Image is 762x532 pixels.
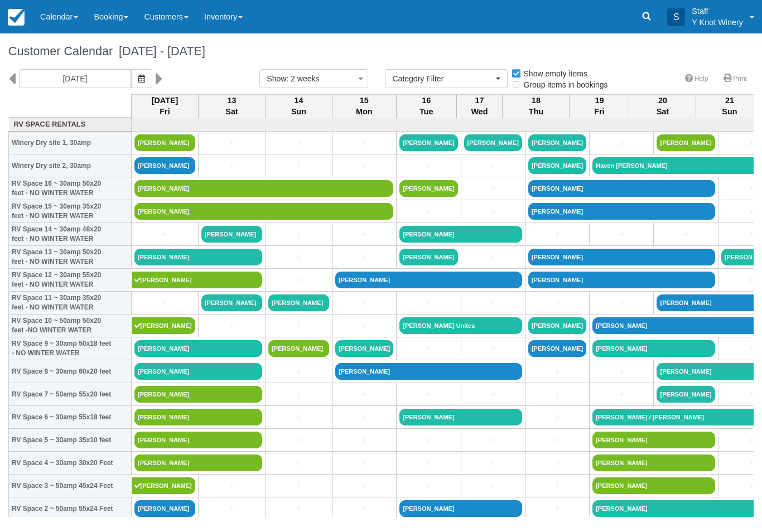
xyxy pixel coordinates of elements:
[399,434,457,446] a: +
[9,315,132,337] th: RV Space 10 ~ 50amp 50x20 feet -NO WINTER WATER
[511,69,596,77] span: Show empty items
[592,432,715,448] a: [PERSON_NAME]
[9,246,132,269] th: RV Space 13 ~ 30amp 50x20 feet - NO WINTER WATER
[464,183,522,195] a: +
[399,389,457,400] a: +
[268,137,329,149] a: +
[134,386,262,403] a: [PERSON_NAME]
[335,434,393,446] a: +
[9,269,132,292] th: RV Space 12 ~ 30amp 55x20 feet - NO WINTER WATER
[657,386,715,403] a: [PERSON_NAME]
[678,71,715,87] a: Help
[464,457,522,469] a: +
[399,226,522,243] a: [PERSON_NAME]
[8,9,25,26] img: checkfront-main-nav-mini-logo.png
[528,457,586,469] a: +
[268,294,329,311] a: [PERSON_NAME]
[268,366,329,378] a: +
[692,17,743,28] p: Y Knot Winery
[592,229,650,240] a: +
[657,134,715,151] a: [PERSON_NAME]
[134,180,393,197] a: [PERSON_NAME]
[335,389,393,400] a: +
[592,340,715,357] a: [PERSON_NAME]
[134,134,195,151] a: [PERSON_NAME]
[9,360,132,383] th: RV Space 8 ~ 30amp 60x20 feet
[9,200,132,223] th: RV Space 15 ~ 30amp 35x20 feet - NO WINTER WATER
[266,94,332,118] th: 14 Sun
[464,252,522,263] a: +
[259,69,368,88] button: Show: 2 weeks
[464,343,522,355] a: +
[132,317,196,334] a: [PERSON_NAME]
[201,137,262,149] a: +
[692,6,743,17] p: Staff
[592,477,715,494] a: [PERSON_NAME]
[134,340,262,357] a: [PERSON_NAME]
[8,45,754,58] h1: Customer Calendar
[268,229,329,240] a: +
[335,320,393,332] a: +
[132,272,263,288] a: [PERSON_NAME]
[12,119,129,130] a: RV Space Rentals
[113,44,205,58] span: [DATE] - [DATE]
[399,317,522,334] a: [PERSON_NAME] Unites
[9,383,132,406] th: RV Space 7 ~ 50amp 55x20 feet
[9,406,132,429] th: RV Space 6 ~ 30amp 55x18 feet
[528,503,586,515] a: +
[134,454,262,471] a: [PERSON_NAME]
[503,94,570,118] th: 18 Thu
[657,229,715,240] a: +
[511,80,617,88] span: Group items in bookings
[268,434,329,446] a: +
[134,363,262,380] a: [PERSON_NAME]
[592,137,650,149] a: +
[134,203,393,220] a: [PERSON_NAME]
[268,457,329,469] a: +
[528,203,715,220] a: [PERSON_NAME]
[9,429,132,452] th: RV Space 5 ~ 30amp 35x10 feet
[9,154,132,177] th: Winery Dry site 2, 30amp
[134,249,262,265] a: [PERSON_NAME]
[399,134,457,151] a: [PERSON_NAME]
[132,477,196,494] a: [PERSON_NAME]
[392,73,493,84] span: Category Filter
[528,340,586,357] a: [PERSON_NAME]
[335,229,393,240] a: +
[464,434,522,446] a: +
[385,69,508,88] button: Category Filter
[399,297,457,309] a: +
[399,457,457,469] a: +
[399,500,522,517] a: [PERSON_NAME]
[335,340,393,357] a: [PERSON_NAME]
[268,274,329,286] a: +
[9,452,132,475] th: RV Space 4 ~ 30amp 30x20 Feet
[399,480,457,492] a: +
[286,74,319,83] span: : 2 weeks
[528,412,586,423] a: +
[268,320,329,332] a: +
[456,94,503,118] th: 17 Wed
[528,480,586,492] a: +
[570,94,629,118] th: 19 Fri
[335,412,393,423] a: +
[268,160,329,172] a: +
[335,503,393,515] a: +
[132,94,199,118] th: [DATE] Fri
[511,76,615,93] label: Group items in bookings
[9,132,132,154] th: Winery Dry site 1, 30amp
[528,366,586,378] a: +
[201,160,262,172] a: +
[528,157,586,174] a: [PERSON_NAME]
[201,480,262,492] a: +
[9,177,132,200] th: RV Space 16 ~ 30amp 50x20 feet - NO WINTER WATER
[201,226,262,243] a: [PERSON_NAME]
[335,457,393,469] a: +
[629,94,696,118] th: 20 Sat
[667,8,685,26] div: S
[528,272,715,288] a: [PERSON_NAME]
[268,480,329,492] a: +
[268,252,329,263] a: +
[464,480,522,492] a: +
[399,160,457,172] a: +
